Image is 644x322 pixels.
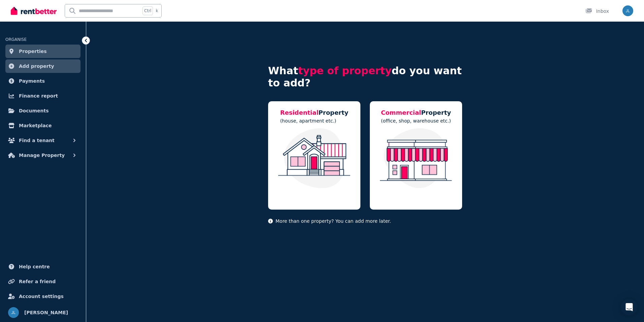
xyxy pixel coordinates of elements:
[8,307,19,318] img: Jacky Ly
[622,5,633,16] img: Jacky Ly
[5,275,80,288] a: Refer a friend
[585,8,609,15] div: Inbox
[5,149,80,162] button: Manage Property
[381,108,451,117] h5: Property
[621,299,637,315] div: Open Intercom Messenger
[5,290,80,303] a: Account settings
[19,292,64,300] span: Account settings
[19,62,54,70] span: Add property
[5,45,80,58] a: Properties
[298,65,392,77] span: type of property
[19,92,58,100] span: Finance report
[280,108,349,117] h5: Property
[5,104,80,117] a: Documents
[5,59,80,73] a: Add property
[5,89,80,103] a: Finance report
[280,109,319,116] span: Residential
[268,65,462,89] h4: What do you want to add?
[381,117,451,124] p: (office, shop, warehouse etc.)
[11,6,57,16] img: RentBetter
[5,74,80,88] a: Payments
[377,128,455,188] img: Commercial Property
[19,47,47,55] span: Properties
[19,122,52,130] span: Marketplace
[5,134,80,147] button: Find a tenant
[156,8,158,14] span: k
[19,151,65,159] span: Manage Property
[275,128,354,188] img: Residential Property
[24,308,68,317] span: [PERSON_NAME]
[19,263,50,271] span: Help centre
[19,77,45,85] span: Payments
[5,37,27,42] span: ORGANISE
[268,218,462,224] p: More than one property? You can add more later.
[280,117,349,124] p: (house, apartment etc.)
[19,277,56,286] span: Refer a friend
[5,119,80,132] a: Marketplace
[19,136,55,144] span: Find a tenant
[381,109,421,116] span: Commercial
[142,6,153,15] span: Ctrl
[5,260,80,273] a: Help centre
[19,107,49,115] span: Documents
